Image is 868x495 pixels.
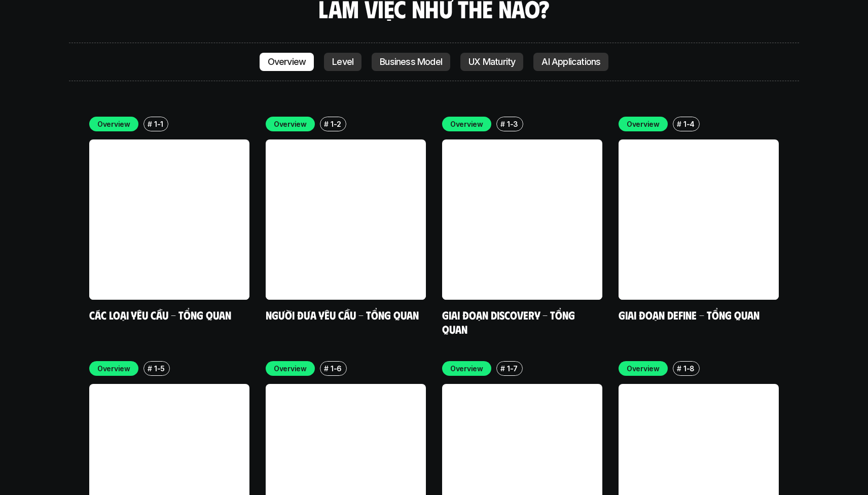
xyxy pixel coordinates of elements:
p: 1-6 [331,363,342,374]
p: UX Maturity [468,57,515,67]
a: Giai đoạn Define - Tổng quan [619,308,759,322]
p: Overview [627,119,660,129]
p: 1-7 [507,363,518,374]
a: Các loại yêu cầu - Tổng quan [89,308,231,322]
h6: # [148,120,152,128]
p: AI Applications [541,57,600,67]
p: 1-5 [154,363,165,374]
a: UX Maturity [460,53,523,71]
p: Level [332,57,353,67]
p: Overview [97,119,130,129]
h6: # [500,120,505,128]
h6: # [677,120,681,128]
p: Business Model [380,57,442,67]
p: 1-4 [683,119,695,129]
p: Overview [268,57,306,67]
a: Người đưa yêu cầu - Tổng quan [266,308,419,322]
h6: # [324,365,329,372]
p: 1-1 [154,119,163,129]
p: Overview [450,119,483,129]
p: Overview [97,363,130,374]
h6: # [677,365,681,372]
p: 1-3 [507,119,518,129]
p: Overview [450,363,483,374]
a: AI Applications [533,53,608,71]
p: Overview [274,119,307,129]
p: 1-2 [331,119,341,129]
h6: # [324,120,329,128]
p: Overview [627,363,660,374]
h6: # [500,365,505,372]
a: Level [324,53,361,71]
a: Overview [260,53,314,71]
p: 1-8 [683,363,695,374]
a: Business Model [372,53,450,71]
h6: # [148,365,152,372]
p: Overview [274,363,307,374]
a: Giai đoạn Discovery - Tổng quan [442,308,577,336]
